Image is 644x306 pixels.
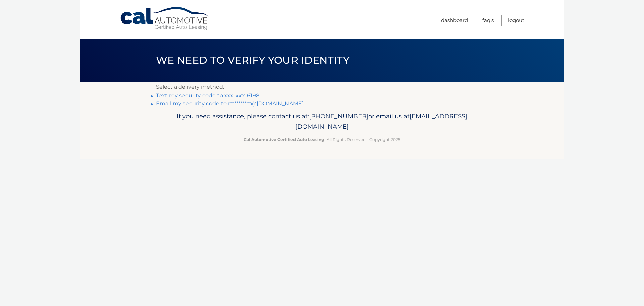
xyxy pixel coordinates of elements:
p: - All Rights Reserved - Copyright 2025 [160,136,484,143]
a: Cal Automotive [120,7,210,31]
a: Text my security code to xxx-xxx-6198 [156,92,259,99]
a: Logout [508,15,524,26]
a: FAQ's [482,15,494,26]
a: Email my security code to r**********@[DOMAIN_NAME] [156,100,304,107]
a: Dashboard [441,15,468,26]
strong: Cal Automotive Certified Auto Leasing [244,137,324,142]
span: We need to verify your identity [156,54,350,67]
p: Select a delivery method: [156,82,488,92]
p: If you need assistance, please contact us at: or email us at [160,111,484,132]
span: [PHONE_NUMBER] [309,112,368,120]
